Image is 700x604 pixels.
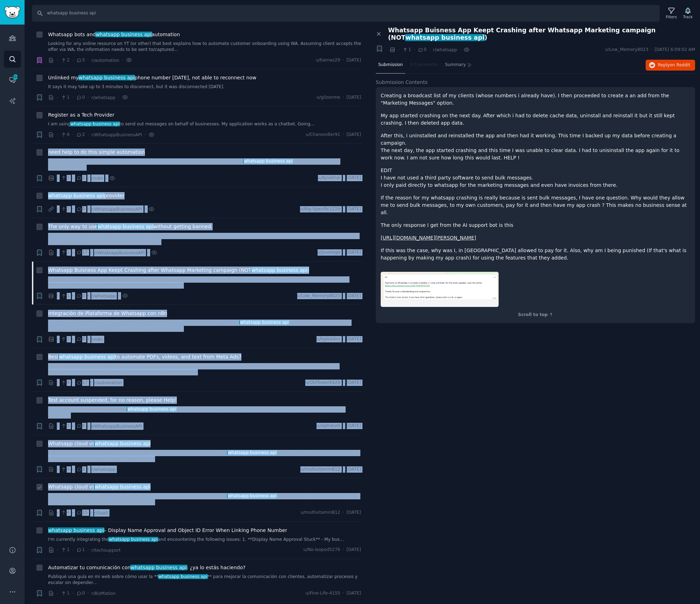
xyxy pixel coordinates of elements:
span: [DATE] [347,590,361,597]
a: Unlinked mywhatsapp business apiphone number [DATE], not able to reconnect now [48,74,256,81]
span: 6 [76,423,85,429]
span: · [145,205,146,213]
span: · [118,292,119,300]
span: · [57,131,58,138]
span: 1 [61,590,69,597]
span: · [72,422,73,430]
p: EDIT I have not used a third party software to send bulk messages. I only paid directly to whatsa... [381,167,690,189]
a: Okay guys, i literally got fucked up 6 different fb accounts with zillion different ways of creat... [48,233,361,245]
span: whatsapp business api [130,565,187,570]
span: r/n8n [91,176,103,181]
img: Whatsapp Buisness App Keept Crashing after Whatsapp Marketing campaign (NOT Whatsapp Business API ) [381,272,499,300]
span: whatsapp business api [94,441,151,446]
p: If the reason for my whatsapp crashing is really because is sent bulk messages, I have one questi... [381,194,690,216]
span: u/barnez29 [316,57,340,64]
span: 2 [61,57,69,64]
span: · [87,131,89,138]
a: I am usingwhatsapp business apito send out messages on behalf of businesses. My application works... [48,121,361,127]
span: · [57,292,58,300]
span: · [429,46,430,53]
a: Whatsapp cloud vswhatsapp business api [48,483,151,491]
span: 3 [76,466,85,473]
span: 0 [418,47,426,53]
span: · [460,46,461,53]
span: 15 [76,510,88,516]
span: · [651,47,652,53]
span: r/whatsapp [91,467,115,472]
span: · [72,466,73,473]
span: · [72,249,73,256]
a: Publiqué una guía en mi web sobre cómo usar la **whatsapp business api** para mejorar la comunica... [48,574,361,586]
span: [DATE] [347,206,361,212]
span: · [72,175,73,182]
span: [DATE] [347,132,361,138]
span: Whatsapp bots and automation [48,31,180,38]
span: r/automation [94,380,122,385]
span: [DATE] [347,94,361,101]
span: 6 [61,132,69,138]
span: whatsapp business api [251,267,308,273]
p: After this, i uninstalled and reinstalled the app and then had it working. This time I backed up ... [381,132,690,162]
span: Whatsapp cloud vs [48,483,151,491]
span: whatsapp business api [97,224,154,229]
span: · [72,590,73,597]
span: · [118,94,119,101]
a: I'm working with a non-profit and we're driving leads from Meta Ads directly to our WP Business a... [48,363,361,375]
div: Track [683,14,693,19]
span: [DATE] [347,57,361,64]
span: 0 [76,590,85,597]
span: · [343,510,344,516]
span: · [87,590,89,597]
span: 1 [402,47,411,53]
span: · [343,293,344,299]
span: · [343,423,344,429]
span: · [72,292,73,300]
span: 0 [76,94,85,101]
span: · [90,249,92,256]
span: · [87,292,89,300]
span: r/whatsapp [91,294,115,298]
span: Whatsapp Buisness App Keept Crashing after Whatsapp Marketing campaign (NOT ) [48,267,309,274]
span: r/whatsapp [433,47,457,52]
button: Track [681,6,695,21]
span: 1 [61,94,69,101]
a: Replyon Reddit [646,60,695,71]
a: The only way to usewhatsapp business apiwithout getting banned. [48,223,213,230]
span: · [105,175,107,182]
span: [DATE] [347,510,361,516]
span: [DATE] [347,293,361,299]
span: · [343,336,344,342]
span: Unlinked my phone number [DATE], not able to reconnect now [48,74,256,81]
span: u/kgleadev [316,336,340,342]
span: Integración de Plataforma de Whatsapp con n8n [48,310,167,317]
span: Whatsapp cloud vs [48,440,151,447]
span: whatsapp business api [58,354,115,360]
span: · [72,336,73,343]
span: · [72,94,73,101]
span: 0 [76,293,85,299]
span: · [57,422,58,430]
span: u/Ayiebhai [318,175,340,181]
span: whatsapp business api [47,193,105,198]
span: whatsapp business api [227,493,277,498]
span: u/gilzonme [316,94,340,101]
span: · [87,205,89,213]
span: Submission Contents [376,79,428,86]
span: · [147,249,148,256]
span: 2 [61,336,69,342]
span: 17 [76,380,88,386]
span: r/techsupport [91,548,120,553]
span: u/Low_Memory8023 [297,293,340,299]
span: Summary [445,62,466,68]
span: r/n8n [91,337,103,342]
span: · [57,175,58,182]
span: r/SaaS [94,511,108,516]
a: Test account suspended, for no reason, please Help! [48,396,177,404]
span: whatsapp business api [94,484,151,490]
span: · [90,509,92,517]
span: 1 [61,547,69,553]
span: [DATE] [347,249,361,256]
span: · [72,379,73,386]
span: u/OldTower8429 [305,380,340,386]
